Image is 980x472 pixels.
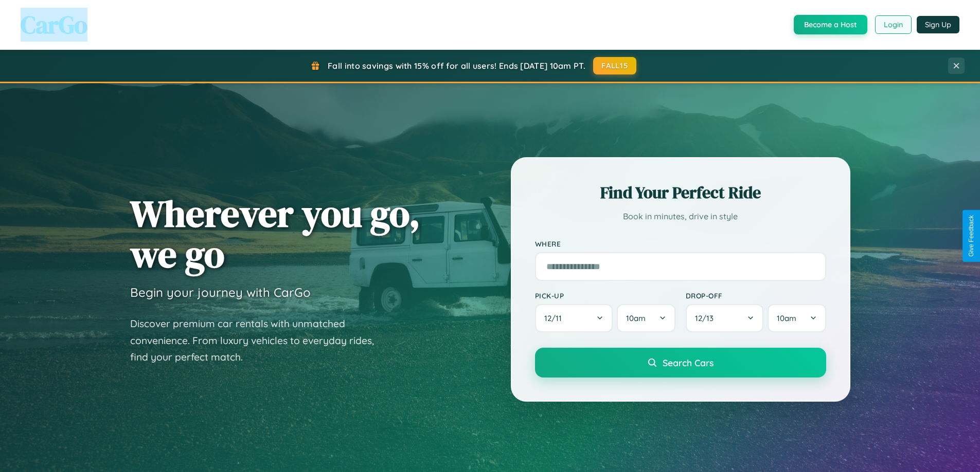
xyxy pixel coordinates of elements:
[663,357,714,368] span: Search Cars
[130,193,420,274] h1: Wherever you go, we go
[626,313,646,323] span: 10am
[130,315,387,366] p: Discover premium car rentals with unmatched convenience. From luxury vehicles to everyday rides, ...
[777,313,796,323] span: 10am
[535,348,826,377] button: Search Cars
[917,16,959,33] button: Sign Up
[686,304,764,332] button: 12/13
[768,304,826,332] button: 10am
[328,61,585,71] span: Fall into savings with 15% off for all users! Ends [DATE] 10am PT.
[535,209,826,224] p: Book in minutes, drive in style
[535,239,826,248] label: Where
[544,313,567,323] span: 12 / 11
[686,291,826,300] label: Drop-off
[535,304,613,332] button: 12/11
[535,181,826,204] h2: Find Your Perfect Ride
[968,215,975,257] div: Give Feedback
[535,291,675,300] label: Pick-up
[794,15,867,34] button: Become a Host
[875,15,912,34] button: Login
[593,57,636,74] button: FALL15
[695,313,719,323] span: 12 / 13
[617,304,675,332] button: 10am
[130,285,311,300] h3: Begin your journey with CarGo
[21,8,87,42] span: CarGo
